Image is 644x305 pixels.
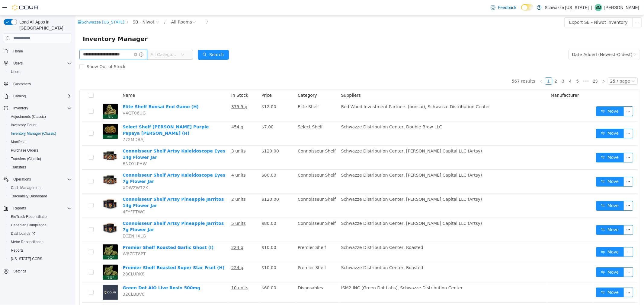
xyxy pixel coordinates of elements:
button: Users [11,60,25,67]
button: icon: swapMove [521,113,548,123]
button: Customers [1,80,74,88]
button: Metrc Reconciliation [6,238,74,246]
p: [PERSON_NAME] [604,4,639,11]
span: Canadian Compliance [11,223,46,228]
button: Traceabilty Dashboard [6,192,74,200]
button: Inventory [11,105,30,112]
button: icon: swapMove [521,210,548,219]
span: Purchase Orders [11,148,38,153]
span: Canadian Compliance [8,222,72,229]
div: 25 / page [535,62,555,69]
span: BM [596,4,601,11]
p: Schwazze [US_STATE] [545,4,589,11]
a: Feedback [488,2,519,14]
span: Category [222,77,242,82]
button: Cash Management [6,184,74,192]
span: $80.00 [186,206,201,210]
button: Users [6,68,74,76]
span: $120.00 [186,181,203,186]
a: Customers [11,80,33,88]
button: Inventory [1,104,74,112]
span: Metrc Reconciliation [11,240,43,244]
span: Cash Management [8,184,72,191]
td: Connoisseur Shelf [220,154,263,178]
span: V4QT06UG [47,95,70,100]
span: Users [8,68,72,75]
a: 23 [516,62,524,69]
span: Reports [13,206,26,211]
span: $60.00 [186,270,201,275]
button: icon: searchSearch [122,35,153,44]
span: Manufacturer [475,77,504,82]
span: SB - Niwot [57,3,79,10]
button: Canadian Compliance [6,221,74,229]
p: | [591,4,592,11]
span: Schwazze Distribution Center, Double Brow LLC [266,109,367,114]
span: BNQYLPHW [47,146,71,151]
a: 5 [499,62,505,69]
span: Inventory [13,106,28,111]
span: / [89,5,90,9]
span: BioTrack Reconciliation [11,214,49,219]
a: 4 [492,62,498,69]
button: Purchase Orders [6,146,74,155]
button: Inventory Manager (Classic) [6,129,74,138]
u: 5 units [156,206,170,210]
span: 28CLURK8 [47,256,69,261]
button: icon: swapMove [521,252,548,262]
a: Adjustments (Classic) [8,113,48,120]
a: Connoisseur Shelf Artsy Pineapple Jarritos 14g Flower Jar [47,181,148,193]
span: Washington CCRS [8,255,72,263]
a: Connoisseur Shelf Artsy Kaleidoscope Eyes 7g Flower Jar [47,157,150,168]
span: Settings [11,267,72,275]
button: Catalog [11,93,28,100]
button: Manifests [6,138,74,146]
u: 454 g [156,109,168,114]
span: Adjustments (Classic) [8,113,72,120]
i: icon: shop [2,5,6,9]
i: icon: right [526,64,530,68]
span: Transfers [8,164,72,171]
a: Premier Shelf Roasted Super Star Fruit (H) [47,250,149,255]
input: Dark Mode [521,4,534,11]
img: Connoisseur Shelf Artsy Pineapple Jarritos 7g Flower Jar hero shot [27,205,42,220]
td: Disposables [220,267,263,287]
li: 5 [498,62,506,69]
span: ••• [506,62,515,69]
button: Transfers (Classic) [6,155,74,163]
button: icon: ellipsis [548,210,558,219]
a: Cash Management [8,184,44,191]
u: 10 units [156,270,173,275]
span: Purchase Orders [8,147,72,154]
a: [US_STATE] CCRS [8,255,45,263]
img: Cova [12,5,39,11]
a: Reports [8,247,26,254]
li: Next Page [524,62,532,69]
img: Premier Shelf Roasted Super Star Fruit (H) hero shot [27,249,42,264]
button: Reports [6,246,74,255]
a: Manifests [8,138,29,146]
button: Adjustments (Classic) [6,112,74,121]
td: Connoisseur Shelf [220,203,263,227]
i: icon: down [105,37,109,42]
span: Transfers (Classic) [8,155,72,162]
button: icon: ellipsis [548,113,558,123]
i: icon: info-circle [64,37,68,41]
span: All Categories [75,36,102,42]
img: Connoisseur Shelf Artsy Kaleidoscope Eyes 7g Flower Jar hero shot [27,157,42,172]
span: Users [11,69,20,74]
a: Green Dot AIO Live Rosin 500mg [47,270,125,275]
li: Next 5 Pages [506,62,515,69]
button: icon: ellipsis [548,272,558,282]
span: Catalog [13,94,26,99]
span: / [131,5,132,9]
a: Select Shelf [PERSON_NAME] Purple Papaya [PERSON_NAME] (H) [47,109,133,120]
a: Metrc Reconciliation [8,238,46,246]
div: Brian Matthew Tornow [595,4,602,11]
a: Home [11,48,25,55]
button: Settings [1,267,74,275]
span: Inventory [11,105,72,112]
li: 3 [484,62,491,69]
